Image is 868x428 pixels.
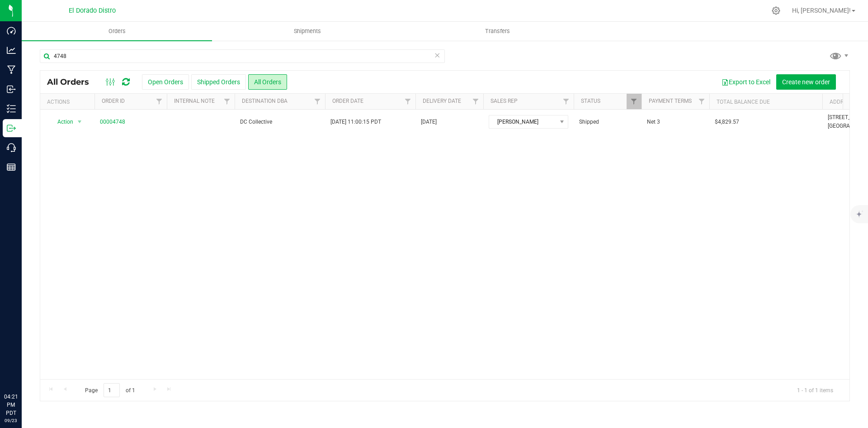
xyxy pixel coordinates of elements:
[770,6,782,15] div: Manage settings
[142,74,189,90] button: Open Orders
[7,163,16,172] inline-svg: Reports
[242,98,288,104] a: Destination DBA
[69,7,116,14] span: El Dorado Distro
[77,383,142,397] span: Page of 1
[790,383,840,397] span: 1 - 1 of 1 items
[627,94,642,109] a: Filter
[7,143,16,152] inline-svg: Call Center
[468,94,483,109] a: Filter
[489,115,557,128] span: [PERSON_NAME]
[401,94,415,109] a: Filter
[7,46,16,55] inline-svg: Analytics
[7,85,16,94] inline-svg: Inbound
[240,118,320,126] span: DC Collective
[330,118,381,126] span: [DATE] 11:00:15 PDT
[559,94,574,109] a: Filter
[212,22,402,41] a: Shipments
[4,417,18,424] p: 09/23
[47,99,91,105] div: Actions
[47,77,98,87] span: All Orders
[579,118,636,126] span: Shipped
[7,104,16,113] inline-svg: Inventory
[102,98,125,104] a: Order ID
[282,27,333,35] span: Shipments
[7,65,16,74] inline-svg: Manufacturing
[104,383,120,397] input: 1
[248,74,287,90] button: All Orders
[776,74,836,90] button: Create new order
[423,98,461,104] a: Delivery Date
[709,94,822,110] th: Total Balance Due
[491,98,518,104] a: Sales Rep
[152,94,167,109] a: Filter
[100,118,125,126] a: 00004748
[694,94,709,109] a: Filter
[7,26,16,35] inline-svg: Dashboard
[782,78,830,86] span: Create new order
[4,393,18,417] p: 04:21 PM PDT
[421,118,437,126] span: [DATE]
[7,124,16,133] inline-svg: Outbound
[49,115,74,128] span: Action
[715,118,739,126] span: $4,829.57
[649,98,692,104] a: Payment Terms
[9,356,36,383] iframe: Resource center
[174,98,215,104] a: Internal Note
[96,27,138,35] span: Orders
[191,74,246,90] button: Shipped Orders
[22,22,212,41] a: Orders
[473,27,522,35] span: Transfers
[434,49,440,61] span: Clear
[310,94,325,109] a: Filter
[716,74,776,90] button: Export to Excel
[332,98,363,104] a: Order Date
[647,118,704,126] span: Net 3
[40,49,445,63] input: Search Order ID, Destination, Customer PO...
[581,98,600,104] a: Status
[402,22,593,41] a: Transfers
[792,7,851,14] span: Hi, [PERSON_NAME]!
[220,94,235,109] a: Filter
[74,115,85,128] span: select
